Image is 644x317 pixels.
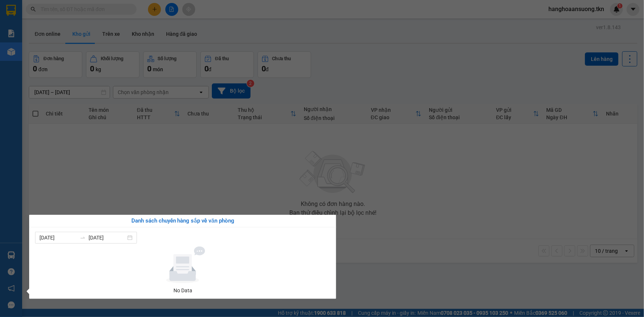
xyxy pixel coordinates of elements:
div: Danh sách chuyến hàng sắp về văn phòng [35,217,330,225]
span: swap-right [80,235,86,241]
span: to [80,235,86,241]
input: Đến ngày [89,234,126,242]
div: No Data [38,286,327,294]
input: Từ ngày [39,234,77,242]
